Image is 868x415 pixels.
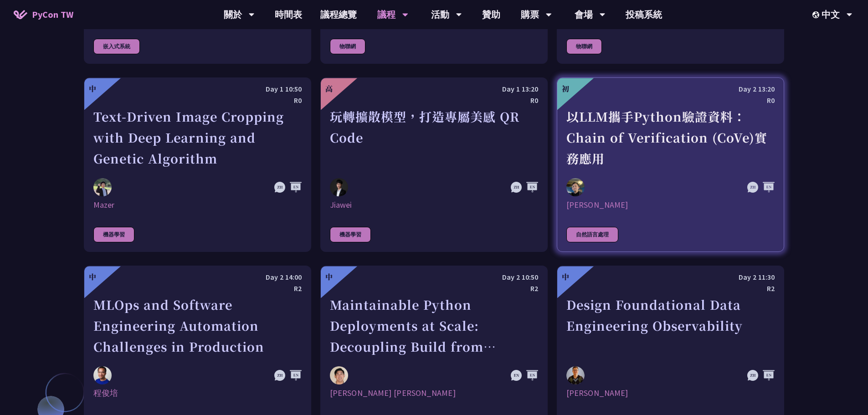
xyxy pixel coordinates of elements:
div: 自然語言處理 [566,227,618,242]
div: 程俊培 [93,388,302,399]
div: R2 [566,283,775,294]
div: R0 [566,95,775,106]
div: Day 2 10:50 [330,272,538,283]
img: Kevin Tseng [566,178,585,196]
a: PyCon TW [5,3,82,26]
a: 初 Day 2 13:20 R0 以LLM攜手Python驗證資料：Chain of Verification (CoVe)實務應用 Kevin Tseng [PERSON_NAME] 自然語言處理 [557,77,784,252]
div: Day 2 11:30 [566,272,775,283]
span: PyCon TW [32,8,73,21]
div: R0 [330,95,538,106]
div: 物聯網 [566,39,602,54]
div: Mazer [93,200,302,210]
div: 以LLM攜手Python驗證資料：Chain of Verification (CoVe)實務應用 [566,106,775,169]
div: [PERSON_NAME] [566,388,775,399]
img: 程俊培 [93,366,112,384]
div: MLOps and Software Engineering Automation Challenges in Production [93,294,302,357]
div: R2 [330,283,538,294]
div: 嵌入式系統 [93,39,140,54]
div: 中 [325,272,333,282]
div: R0 [93,95,302,106]
img: Home icon of PyCon TW 2025 [14,10,27,19]
div: 中 [89,83,96,94]
div: 中 [89,272,96,282]
div: Text-Driven Image Cropping with Deep Learning and Genetic Algorithm [93,106,302,169]
a: 中 Day 1 10:50 R0 Text-Driven Image Cropping with Deep Learning and Genetic Algorithm Mazer Mazer ... [84,77,311,252]
div: Maintainable Python Deployments at Scale: Decoupling Build from Runtime [330,294,538,357]
div: Day 2 14:00 [93,272,302,283]
div: R2 [93,283,302,294]
a: 高 Day 1 13:20 R0 玩轉擴散模型，打造專屬美感 QR Code Jiawei Jiawei 機器學習 [320,77,548,252]
div: [PERSON_NAME] [PERSON_NAME] [330,388,538,399]
img: Shuhsi Lin [566,366,585,384]
img: Locale Icon [812,11,822,18]
div: 物聯網 [330,39,365,54]
div: 機器學習 [330,227,371,242]
div: 中 [562,272,569,282]
div: Jiawei [330,200,538,210]
div: 玩轉擴散模型，打造專屬美感 QR Code [330,106,538,169]
img: Jiawei [330,178,348,197]
div: Day 2 13:20 [566,83,775,95]
div: [PERSON_NAME] [566,200,775,210]
img: Justin Lee [330,366,348,384]
div: 高 [325,83,333,94]
div: 機器學習 [93,227,134,242]
img: Mazer [93,178,112,196]
div: Day 1 13:20 [330,83,538,95]
div: Day 1 10:50 [93,83,302,95]
div: 初 [562,83,569,94]
div: Design Foundational Data Engineering Observability [566,294,775,357]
